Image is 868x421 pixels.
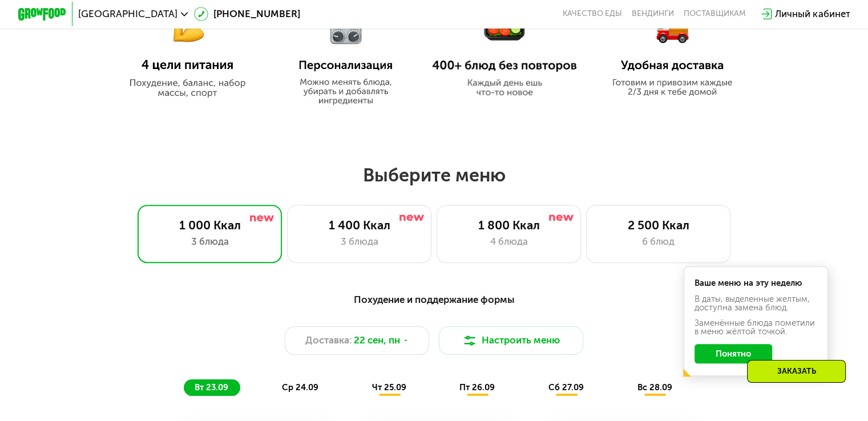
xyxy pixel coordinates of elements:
[637,382,672,392] span: вс 28.09
[372,382,406,392] span: чт 25.09
[459,382,495,392] span: пт 26.09
[599,234,718,249] div: 6 блюд
[300,234,419,249] div: 3 блюда
[150,234,269,249] div: 3 блюда
[632,9,674,19] a: Вендинги
[775,7,850,21] div: Личный кабинет
[282,382,318,392] span: ср 24.09
[695,344,772,363] button: Понятно
[150,218,269,232] div: 1 000 Ккал
[77,292,791,307] div: Похудение и поддержание формы
[195,382,228,392] span: вт 23.09
[300,218,419,232] div: 1 400 Ккал
[78,9,177,19] span: [GEOGRAPHIC_DATA]
[548,382,584,392] span: сб 27.09
[39,164,830,187] h2: Выберите меню
[747,360,846,383] div: Заказать
[695,319,818,336] div: Заменённые блюда пометили в меню жёлтой точкой.
[449,218,568,232] div: 1 800 Ккал
[449,234,568,249] div: 4 блюда
[439,326,584,355] button: Настроить меню
[354,333,400,347] span: 22 сен, пн
[563,9,622,19] a: Качество еды
[684,9,746,19] div: поставщикам
[194,7,300,21] a: [PHONE_NUMBER]
[695,295,818,312] div: В даты, выделенные желтым, доступна замена блюд.
[695,279,818,288] div: Ваше меню на эту неделю
[599,218,718,232] div: 2 500 Ккал
[305,333,352,347] span: Доставка:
